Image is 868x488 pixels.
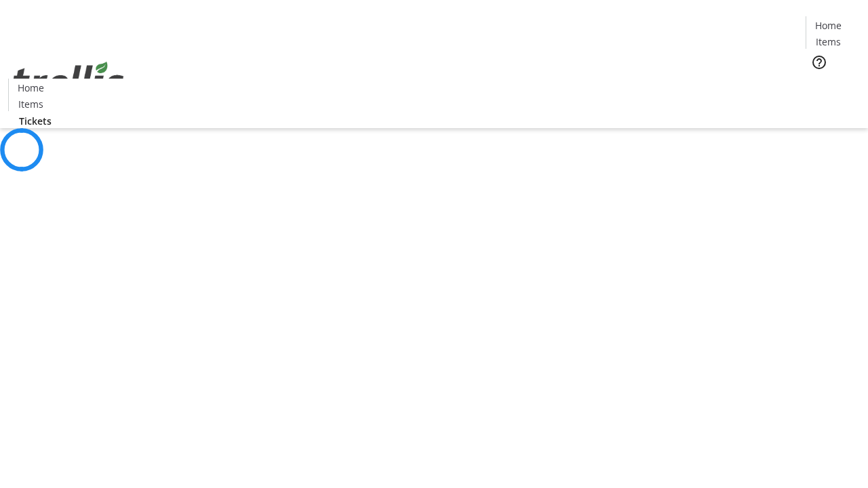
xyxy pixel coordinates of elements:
a: Home [9,81,52,95]
a: Home [806,18,850,33]
span: Home [815,18,842,33]
span: Tickets [19,114,52,128]
a: Tickets [8,114,62,128]
span: Home [18,81,44,95]
a: Tickets [806,79,860,93]
span: Items [816,35,841,49]
span: Items [18,97,43,111]
span: Tickets [816,79,849,93]
a: Items [9,97,52,111]
button: Help [806,49,833,76]
a: Items [806,35,850,49]
img: Orient E2E Organization mbGOeGc8dg's Logo [8,47,129,115]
